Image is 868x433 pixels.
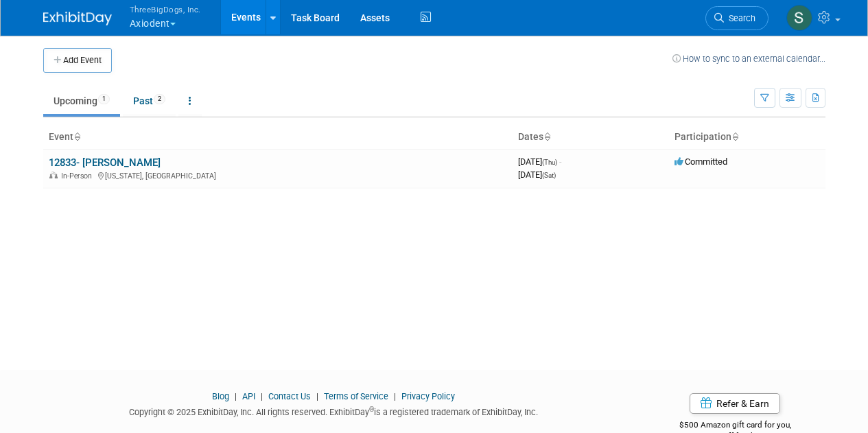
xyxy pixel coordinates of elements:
[49,169,507,180] div: [US_STATE], [GEOGRAPHIC_DATA]
[690,393,780,414] a: Refer & Earn
[675,156,727,167] span: Committed
[543,131,550,142] a: Sort by Start Date
[49,156,161,169] a: 12833- [PERSON_NAME]
[130,2,201,16] span: ThreeBigDogs, Inc.
[724,13,755,23] span: Search
[61,172,96,180] span: In-Person
[518,156,561,167] span: [DATE]
[542,172,556,179] span: (Sat)
[390,391,399,401] span: |
[731,131,738,142] a: Sort by Participation Type
[518,169,556,180] span: [DATE]
[123,88,176,114] a: Past2
[49,172,58,178] img: In-Person Event
[559,156,561,167] span: -
[705,6,769,30] a: Search
[43,126,513,149] th: Event
[43,403,625,419] div: Copyright © 2025 ExhibitDay, Inc. All rights reserved. ExhibitDay is a registered trademark of Ex...
[313,391,322,401] span: |
[154,94,165,104] span: 2
[73,131,80,142] a: Sort by Event Name
[43,88,120,114] a: Upcoming1
[369,406,374,413] sup: ®
[401,391,455,401] a: Privacy Policy
[324,391,388,401] a: Terms of Service
[542,159,557,166] span: (Thu)
[212,391,229,401] a: Blog
[43,48,112,73] button: Add Event
[513,126,669,149] th: Dates
[268,391,311,401] a: Contact Us
[669,126,825,149] th: Participation
[43,12,112,25] img: ExhibitDay
[98,94,110,104] span: 1
[257,391,266,401] span: |
[242,391,255,401] a: API
[231,391,240,401] span: |
[672,54,825,64] a: How to sync to an external calendar...
[786,5,812,31] img: Sam Murphy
